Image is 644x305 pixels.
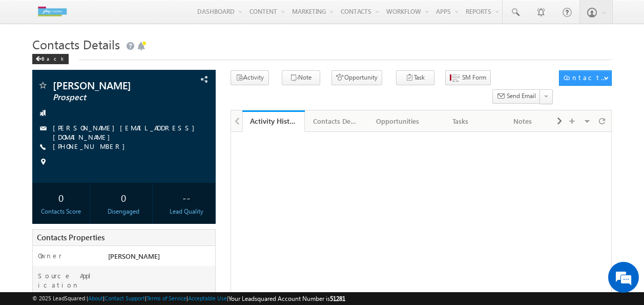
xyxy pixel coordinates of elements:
a: Notes [492,110,554,132]
span: Contacts Properties [37,232,105,242]
div: Contacts Score [35,207,87,216]
li: Activity History [242,110,305,131]
span: Your Leadsquared Account Number is [228,295,345,302]
span: Prospect [53,92,165,103]
button: SM Form [445,70,491,85]
span: [PHONE_NUMBER] [53,142,130,152]
span: SM Form [462,73,486,82]
a: Activity History [242,110,305,132]
span: Send Email [507,91,536,101]
img: Custom Logo [32,3,72,21]
a: Acceptable Use [188,295,227,301]
span: [PERSON_NAME] [53,80,165,90]
button: Note [282,70,320,85]
button: Opportunity [331,70,382,85]
button: Task [396,70,434,85]
span: [PERSON_NAME] [108,252,160,260]
div: Contacts Details [313,115,358,127]
div: Activity History [250,116,297,126]
a: About [88,295,103,301]
div: 0 [97,188,150,207]
span: Contacts Details [32,36,120,52]
span: © 2025 LeadSquared | | | | | [32,294,345,303]
button: Contacts Actions [559,70,612,86]
div: Tasks [438,115,483,127]
div: Notes [500,115,545,127]
div: 0 [35,188,87,207]
a: Contact Support [105,295,145,301]
div: Lead Quality [160,207,212,216]
div: Back [32,54,69,64]
a: Opportunities [367,110,429,132]
div: -- [160,188,212,207]
a: Tasks [429,110,492,132]
label: Owner [38,251,62,260]
div: Contacts Actions [564,73,607,82]
a: Terms of Service [147,295,186,301]
a: [PERSON_NAME][EMAIL_ADDRESS][DOMAIN_NAME] [53,123,200,141]
li: Contacts Details [305,110,367,131]
div: Disengaged [97,207,150,216]
button: Activity [231,70,269,85]
button: Send Email [492,89,541,104]
label: Source Application [38,271,99,290]
a: Contacts Details [305,110,367,132]
div: Opportunities [375,115,420,127]
span: 51281 [330,295,345,302]
a: Back [32,53,74,62]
